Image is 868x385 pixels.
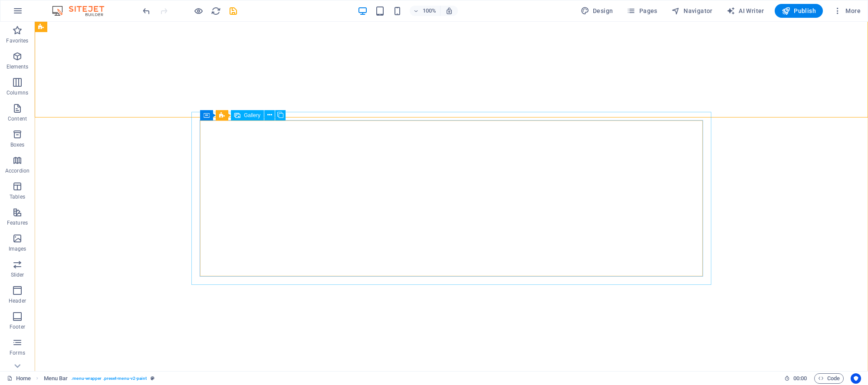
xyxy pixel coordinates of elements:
button: Publish [775,4,823,18]
p: Accordion [5,167,30,174]
p: Favorites [6,37,28,44]
i: Reload page [211,6,221,16]
button: Usercentrics [851,373,861,384]
button: AI Writer [723,4,768,18]
button: Code [814,373,844,384]
span: 00 00 [793,373,807,384]
button: More [830,4,864,18]
span: Pages [627,7,657,15]
span: Publish [782,7,816,15]
i: This element is a customizable preset [151,376,155,381]
button: save [228,6,238,16]
span: . menu-wrapper .preset-menu-v2-paint [71,373,147,384]
p: Boxes [10,141,25,148]
p: Footer [10,323,25,330]
p: Content [8,115,27,122]
a: Click to cancel selection. Double-click to open Pages [7,373,31,384]
p: Features [7,219,28,226]
span: Code [818,373,840,384]
h6: 100% [423,6,437,16]
span: Navigator [671,7,713,15]
p: Columns [7,89,28,96]
button: Pages [623,4,661,18]
button: Design [577,4,617,18]
p: Slider [11,271,24,278]
span: Gallery [244,113,260,118]
span: : [799,375,801,382]
span: More [833,7,861,15]
p: Header [9,297,26,304]
button: undo [141,6,151,16]
p: Images [9,245,26,252]
i: Save (Ctrl+S) [228,6,238,16]
button: Navigator [668,4,716,18]
div: Design (Ctrl+Alt+Y) [577,4,617,18]
p: Elements [7,63,29,70]
button: reload [210,6,221,16]
span: Design [581,7,613,15]
button: 100% [410,6,441,16]
span: AI Writer [727,7,764,15]
p: Forms [10,349,25,356]
i: On resize automatically adjust zoom level to fit chosen device. [445,7,453,15]
span: Click to select. Double-click to edit [44,373,68,384]
img: Editor Logo [50,6,115,16]
p: Tables [10,193,25,200]
nav: breadcrumb [44,373,155,384]
h6: Session time [784,373,807,384]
